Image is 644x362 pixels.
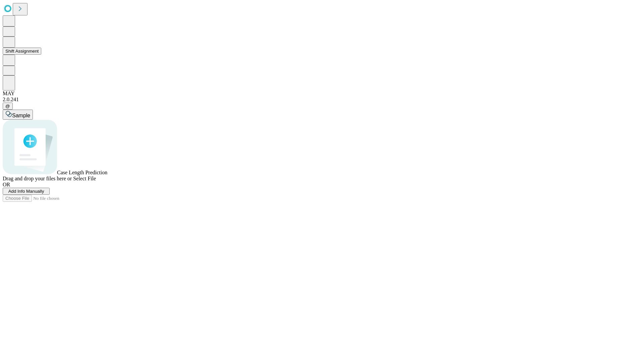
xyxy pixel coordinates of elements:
[5,104,10,109] span: @
[3,110,33,120] button: Sample
[3,188,50,195] button: Add Info Manually
[3,97,641,103] div: 2.0.241
[3,48,41,55] button: Shift Assignment
[73,176,96,181] span: Select File
[3,182,10,187] span: OR
[3,90,641,97] div: MAY
[12,113,30,118] span: Sample
[3,176,72,181] span: Drag and drop your files here or
[3,103,13,110] button: @
[57,170,107,175] span: Case Length Prediction
[8,189,44,194] span: Add Info Manually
